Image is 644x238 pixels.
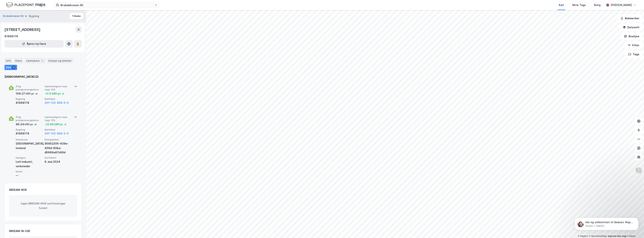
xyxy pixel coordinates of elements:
[45,85,72,91] span: Sammenlignet med topp 15%
[59,2,154,8] input: Søk på adresse, matrikkel, gårdeiere, leietakere eller personer
[4,58,12,63] div: Info
[70,13,83,19] button: Tilbake
[608,235,626,237] a: Improve this map
[45,138,72,141] span: Energiattest
[621,33,643,40] button: Analyse
[45,122,67,127] div: -22.66 kWt pr. ㎡
[16,97,43,101] span: Bygning
[620,24,643,31] button: Datasett
[48,59,72,62] div: Etasjer og enheter
[29,14,39,18] div: Bygning
[578,235,588,237] a: Mapbox
[16,101,43,105] div: 81868174
[45,116,72,122] span: Sammenlignet med topp 15%
[45,97,72,101] span: Matrikkel
[625,42,643,49] button: Filter
[14,58,23,63] div: Eiere
[559,3,564,7] div: Kart
[16,122,37,127] div: 99.34
[45,156,72,159] span: Sertifisert
[4,27,41,33] div: [STREET_ADDRESS]
[25,91,38,96] div: kWt pr. ㎡
[45,128,72,131] span: Matrikkel
[4,34,18,39] div: 81868174
[45,131,69,136] button: 301-122-458-0-0
[16,85,43,91] span: Årlig primærenergibehov
[594,3,601,7] div: Bolig
[16,91,38,96] div: 109.27
[45,141,72,155] div: 95952205-439e-409d-90ba-d5669a87c89d
[6,2,45,8] img: logo.f888ab2527a4732fd821a326f86c7f29.svg
[16,141,43,150] div: [GEOGRAPHIC_DATA], innland
[569,210,644,236] iframe: Intercom notifications message
[16,173,43,178] div: —
[611,3,632,7] div: [PERSON_NAME]
[625,51,643,58] button: Tags
[12,66,16,69] div: 2
[16,138,43,141] span: Klimasone
[16,131,43,136] div: 81868174
[45,91,64,96] div: -4.13 kWt pr. ㎡
[45,160,72,164] div: 6. mai 2024
[635,167,642,174] img: Z
[572,3,586,7] div: Mine Tags
[25,58,45,63] div: Leietakere
[617,15,643,22] button: Bokmerker
[4,75,82,79] div: [DEMOGRAPHIC_DATA] (2)
[3,14,25,18] button: Brobekkveien 90
[4,40,64,48] button: Åpne i ny fane
[16,156,43,159] span: Kategori
[589,235,607,237] a: OpenStreetMap
[16,116,43,122] span: Årlig primærenergibehov
[40,59,44,63] div: 1
[16,128,43,131] span: Bygning
[9,229,30,233] div: BREEAM-IN-USE
[16,170,43,173] span: Enhet
[45,101,69,105] button: 301-122-458-0-0
[24,122,37,127] div: kWt pr. ㎡
[16,160,43,169] div: Lett industri, verksteder
[4,65,17,70] div: ESG
[9,195,77,216] div: Ingen BREEAM-NOR sertifiseringer funnet
[9,188,27,192] div: BREEAM-NOR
